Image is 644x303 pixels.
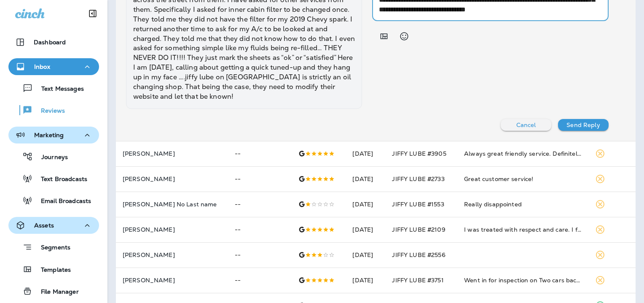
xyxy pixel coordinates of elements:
button: Add in a premade template [376,28,392,45]
td: -- [228,217,292,242]
button: File Manager [8,282,99,300]
td: [DATE] [346,141,385,166]
button: Cancel [501,119,551,131]
span: JIFFY LUBE #1553 [392,200,444,208]
p: [PERSON_NAME] [123,252,221,258]
td: [DATE] [346,166,385,192]
div: Really disappointed [464,200,581,208]
p: Assets [34,222,54,229]
span: JIFFY LUBE #2733 [392,175,444,183]
p: [PERSON_NAME] [123,176,221,182]
span: JIFFY LUBE #3751 [392,276,443,284]
button: Assets [8,217,99,234]
button: Send Reply [558,119,609,131]
button: Collapse Sidebar [81,5,105,22]
button: Dashboard [8,34,99,51]
div: Always great friendly service. Definitely my first choice whenever I need my car serviced. [464,149,581,158]
p: [PERSON_NAME] No Last name [123,201,221,208]
span: JIFFY LUBE #3905 [392,150,446,157]
p: Text Broadcasts [32,176,87,184]
td: -- [228,268,292,293]
button: Segments [8,238,99,256]
td: -- [228,242,292,268]
p: Dashboard [34,39,66,46]
button: Marketing [8,127,99,143]
p: Segments [32,244,70,252]
button: Text Messages [8,79,99,97]
td: [DATE] [346,242,385,268]
p: Inbox [34,63,50,70]
p: Marketing [34,132,64,138]
p: File Manager [32,288,79,296]
td: [DATE] [346,268,385,293]
div: I was treated with respect and care. I feel an oil change there is overpriced but the manager (I ... [464,225,581,234]
button: Reviews [8,101,99,119]
p: Templates [32,266,71,274]
p: [PERSON_NAME] [123,150,221,157]
button: Journeys [8,148,99,165]
button: Inbox [8,58,99,75]
div: Went in for inspection on Two cars back to back. Both inspections were completed quickly. Before ... [464,276,581,284]
button: Text Broadcasts [8,170,99,187]
p: Text Messages [33,85,84,93]
span: JIFFY LUBE #2109 [392,226,445,233]
td: -- [228,192,292,217]
p: [PERSON_NAME] [123,277,221,284]
p: Cancel [516,122,536,128]
p: Email Broadcasts [32,197,91,206]
button: Select an emoji [396,28,413,45]
p: Reviews [32,107,65,115]
td: -- [228,141,292,166]
p: Send Reply [566,122,600,128]
td: [DATE] [346,217,385,242]
span: JIFFY LUBE #2556 [392,251,445,259]
td: [DATE] [346,192,385,217]
p: [PERSON_NAME] [123,226,221,233]
div: Great customer service! [464,175,581,183]
button: Email Broadcasts [8,192,99,209]
p: Journeys [33,154,68,162]
td: -- [228,166,292,192]
button: Templates [8,260,99,278]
